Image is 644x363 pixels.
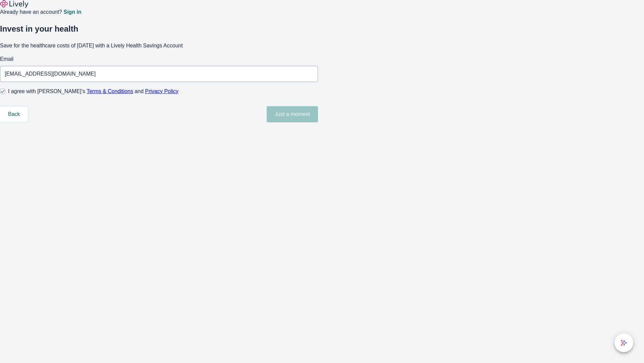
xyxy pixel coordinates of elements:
a: Terms & Conditions [87,88,133,94]
button: chat [614,333,633,352]
a: Sign in [63,9,81,15]
a: Privacy Policy [145,88,179,94]
span: I agree with [PERSON_NAME]’s and [8,87,178,95]
svg: Lively AI Assistant [621,339,627,346]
